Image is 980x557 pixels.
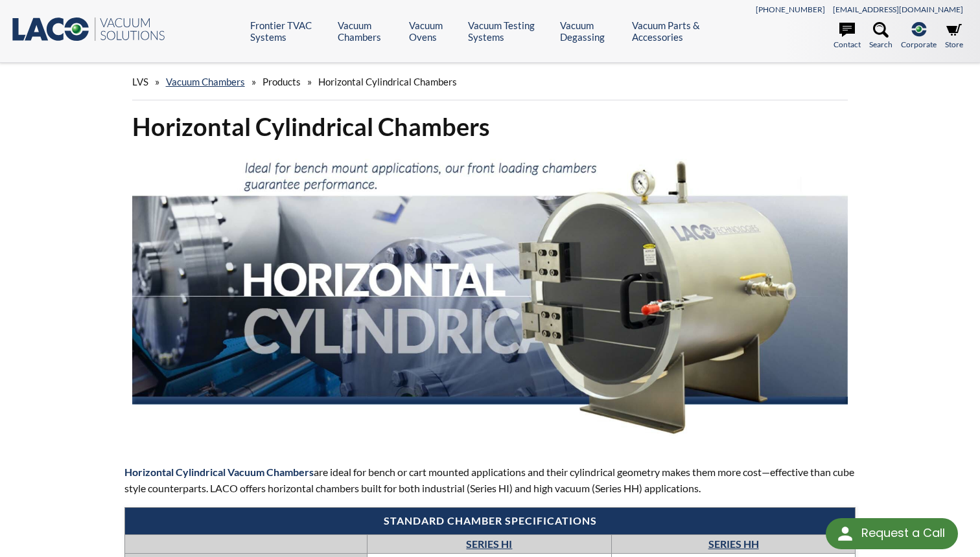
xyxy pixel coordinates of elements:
img: Horizontal Cylindrical header [132,153,848,439]
div: Request a Call [826,518,958,549]
a: [PHONE_NUMBER] [756,5,825,14]
div: » » » [132,63,848,100]
a: Frontier TVAC Systems [250,19,328,43]
a: Search [869,22,892,51]
a: Vacuum Ovens [409,19,458,43]
a: Contact [834,22,861,51]
img: round button [835,523,856,544]
a: Store [945,22,963,51]
strong: Horizontal Cylindrical Vacuum Chambers [124,466,314,478]
h1: Horizontal Cylindrical Chambers [132,111,848,142]
span: Horizontal Cylindrical Chambers [318,76,457,87]
a: SERIES HI [466,538,512,550]
a: [EMAIL_ADDRESS][DOMAIN_NAME] [833,5,963,14]
span: Products [262,76,301,87]
span: Corporate [901,38,937,51]
a: Vacuum Degassing [560,19,623,43]
a: Vacuum Parts & Accessories [632,19,727,43]
a: Vacuum Chambers [338,19,399,43]
a: SERIES HH [708,538,759,550]
span: LVS [132,76,148,87]
div: Request a Call [861,518,945,548]
a: Vacuum Testing Systems [468,19,550,43]
p: are ideal for bench or cart mounted applications and their cylindrical geometry makes them more c... [124,464,856,497]
a: Vacuum Chambers [166,76,245,87]
h4: Standard chamber specifications [132,514,849,528]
